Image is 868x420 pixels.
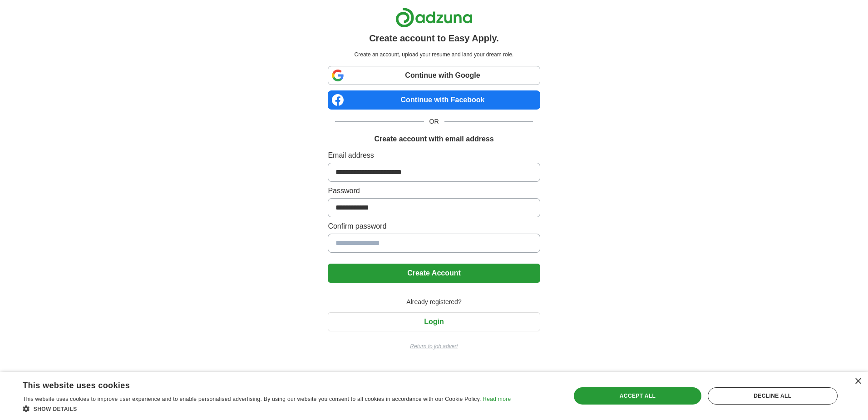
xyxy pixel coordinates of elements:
[374,134,493,145] h1: Create account with email address
[23,377,488,391] div: This website uses cookies
[23,404,511,413] div: Show details
[328,318,540,325] a: Login
[328,185,540,196] label: Password
[34,406,77,412] span: Show details
[708,387,838,405] div: Decline all
[328,342,540,350] a: Return to job advert
[854,378,861,385] div: Close
[328,150,540,161] label: Email address
[328,66,540,85] a: Continue with Google
[328,312,540,331] button: Login
[330,50,538,59] p: Create an account, upload your resume and land your dream role.
[401,297,467,307] span: Already registered?
[328,221,540,232] label: Confirm password
[328,90,540,110] a: Continue with Facebook
[574,387,701,405] div: Accept all
[328,264,540,283] button: Create Account
[483,396,511,402] a: Read more, opens a new window
[424,117,444,126] span: OR
[395,7,473,28] img: Adzuna logo
[369,31,499,45] h1: Create account to Easy Apply.
[23,396,481,402] span: This website uses cookies to improve user experience and to enable personalised advertising. By u...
